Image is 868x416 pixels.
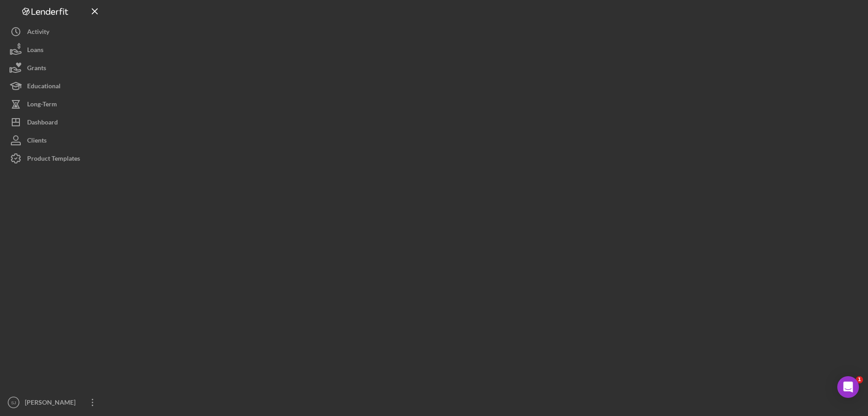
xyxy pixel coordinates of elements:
[27,59,46,79] div: Grants
[837,376,859,398] div: Open Intercom Messenger
[5,23,104,41] button: Activity
[856,376,863,383] span: 1
[5,77,104,95] button: Educational
[5,59,104,77] button: Grants
[23,393,81,414] div: [PERSON_NAME]
[27,77,61,97] div: Educational
[5,149,104,167] button: Product Templates
[5,41,104,59] button: Loans
[27,149,80,170] div: Product Templates
[27,95,57,115] div: Long-Term
[27,131,47,152] div: Clients
[5,131,104,149] button: Clients
[5,113,104,131] button: Dashboard
[5,95,104,113] button: Long-Term
[27,23,49,43] div: Activity
[5,393,104,411] button: SJ[PERSON_NAME]
[27,113,58,134] div: Dashboard
[27,41,43,61] div: Loans
[11,400,16,405] text: SJ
